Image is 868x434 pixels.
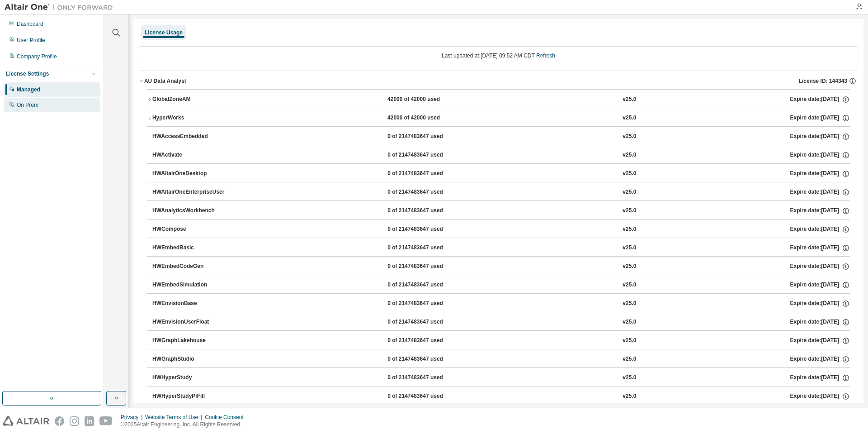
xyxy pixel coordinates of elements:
div: Expire date: [DATE] [790,151,850,159]
div: 0 of 2147483647 used [387,355,469,363]
div: Expire date: [DATE] [790,318,850,326]
div: Expire date: [DATE] [790,355,850,363]
div: Company Profile [17,53,57,60]
img: facebook.svg [55,416,64,426]
div: 0 of 2147483647 used [387,133,469,141]
img: Altair One [5,3,118,12]
button: HWGraphStudio0 of 2147483647 usedv25.0Expire date:[DATE] [152,349,850,369]
button: HWAnalyticsWorkbench0 of 2147483647 usedv25.0Expire date:[DATE] [152,201,850,221]
div: v25.0 [623,392,636,401]
button: HWActivate0 of 2147483647 usedv25.0Expire date:[DATE] [152,145,850,165]
a: Refresh [536,52,555,59]
div: On Prem [17,101,38,109]
div: HyperWorks [152,114,234,122]
div: 0 of 2147483647 used [387,225,469,234]
div: v25.0 [623,262,636,271]
div: 0 of 2147483647 used [387,281,469,289]
div: v25.0 [623,95,636,104]
div: Expire date: [DATE] [790,281,850,289]
div: 0 of 2147483647 used [387,300,469,308]
p: © 2025 Altair Engineering, Inc. All Rights Reserved. [121,421,249,429]
div: HWEmbedCodeGen [152,262,234,271]
div: License Usage [145,29,183,36]
div: Expire date: [DATE] [790,133,850,141]
div: HWAltairOneDesktop [152,170,234,178]
div: v25.0 [623,133,636,141]
div: Expire date: [DATE] [790,337,850,345]
button: AU Data AnalystLicense ID: 144343 [139,71,858,91]
div: Expire date: [DATE] [790,95,850,104]
button: HWAltairOneEnterpriseUser0 of 2147483647 usedv25.0Expire date:[DATE] [152,182,850,202]
div: v25.0 [623,355,636,363]
div: HWEmbedBasic [152,244,234,252]
div: v25.0 [623,244,636,252]
div: Expire date: [DATE] [790,207,850,215]
div: HWGraphStudio [152,355,234,363]
div: User Profile [17,37,45,44]
div: Cookie Consent [205,414,249,421]
div: HWHyperStudy [152,374,234,382]
button: HWHyperStudyPiFill0 of 2147483647 usedv25.0Expire date:[DATE] [152,386,850,406]
div: HWAnalyticsWorkbench [152,207,234,215]
div: v25.0 [623,151,636,159]
div: Expire date: [DATE] [790,244,850,252]
div: v25.0 [623,281,636,289]
div: Last updated at: [DATE] 09:52 AM CDT [139,46,858,65]
div: HWEnvisionBase [152,300,234,308]
div: HWAccessEmbedded [152,133,234,141]
div: HWEnvisionUserFloat [152,318,234,326]
div: HWActivate [152,151,234,159]
div: 0 of 2147483647 used [387,318,469,326]
div: v25.0 [623,114,636,122]
div: 0 of 2147483647 used [387,374,469,382]
button: HWHyperStudy0 of 2147483647 usedv25.0Expire date:[DATE] [152,368,850,388]
div: Expire date: [DATE] [790,262,850,271]
div: GlobalZoneAM [152,95,234,104]
button: HWEnvisionBase0 of 2147483647 usedv25.0Expire date:[DATE] [152,294,850,314]
div: HWEmbedSimulation [152,281,234,289]
div: v25.0 [623,300,636,308]
div: v25.0 [623,170,636,178]
img: instagram.svg [70,416,79,426]
button: HWEmbedBasic0 of 2147483647 usedv25.0Expire date:[DATE] [152,238,850,258]
button: HWGraphLakehouse0 of 2147483647 usedv25.0Expire date:[DATE] [152,331,850,351]
div: HWHyperStudyPiFill [152,392,234,401]
div: Website Terms of Use [145,414,205,421]
span: License ID: 144343 [799,77,847,85]
button: HWEmbedCodeGen0 of 2147483647 usedv25.0Expire date:[DATE] [152,257,850,277]
button: HyperWorks42000 of 42000 usedv25.0Expire date:[DATE] [147,108,850,128]
button: HWEnvisionUserFloat0 of 2147483647 usedv25.0Expire date:[DATE] [152,312,850,332]
div: Expire date: [DATE] [790,188,850,196]
div: 0 of 2147483647 used [387,244,469,252]
img: youtube.svg [99,416,113,426]
div: v25.0 [623,337,636,345]
img: linkedin.svg [85,416,94,426]
div: AU Data Analyst [144,77,186,85]
button: HWAltairOneDesktop0 of 2147483647 usedv25.0Expire date:[DATE] [152,164,850,184]
button: HWAccessEmbedded0 of 2147483647 usedv25.0Expire date:[DATE] [152,127,850,147]
div: 0 of 2147483647 used [387,151,469,159]
div: Expire date: [DATE] [790,170,850,178]
div: 0 of 2147483647 used [387,392,469,401]
div: Expire date: [DATE] [790,225,850,234]
div: v25.0 [623,225,636,234]
div: 0 of 2147483647 used [387,262,469,271]
div: 0 of 2147483647 used [387,170,469,178]
div: Privacy [121,414,145,421]
div: 0 of 2147483647 used [387,207,469,215]
img: altair_logo.svg [3,416,49,426]
div: Managed [17,86,40,93]
div: 0 of 2147483647 used [387,337,469,345]
div: Dashboard [17,20,43,28]
div: Expire date: [DATE] [790,300,850,308]
div: 0 of 2147483647 used [387,188,469,196]
div: HWCompose [152,225,234,234]
div: v25.0 [623,188,636,196]
div: v25.0 [623,374,636,382]
div: 42000 of 42000 used [387,95,469,104]
button: HWEmbedSimulation0 of 2147483647 usedv25.0Expire date:[DATE] [152,275,850,295]
div: HWGraphLakehouse [152,337,234,345]
div: HWAltairOneEnterpriseUser [152,188,234,196]
div: Expire date: [DATE] [790,392,850,401]
button: GlobalZoneAM42000 of 42000 usedv25.0Expire date:[DATE] [147,90,850,110]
